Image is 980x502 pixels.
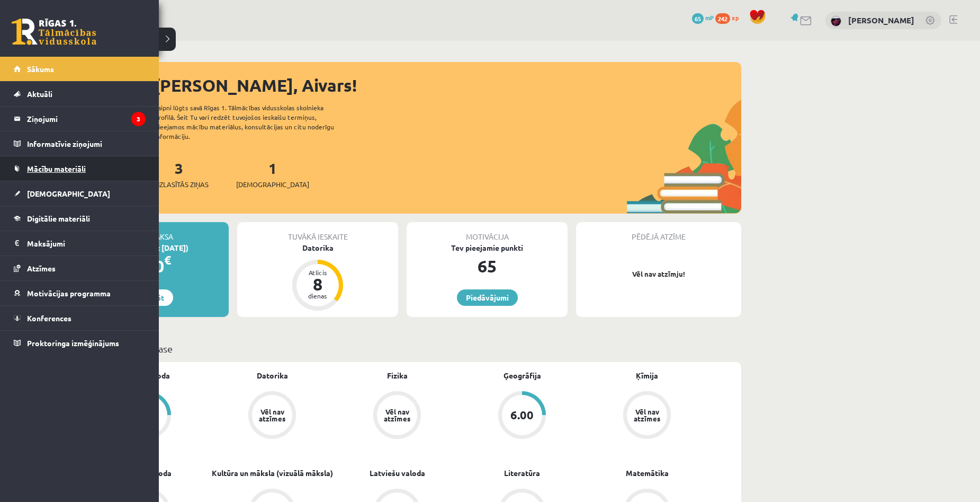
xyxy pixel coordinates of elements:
a: Vēl nav atzīmes [210,391,335,441]
a: Piedāvājumi [457,289,518,306]
a: Ziņojumi3 [14,107,146,131]
a: Vēl nav atzīmes [585,391,709,441]
a: Sākums [14,57,146,81]
legend: Maksājumi [27,231,146,256]
a: Konferences [14,306,146,330]
span: Proktoringa izmēģinājums [27,338,119,348]
a: Fizika [387,370,408,381]
span: Atzīmes [27,263,56,273]
div: Vēl nav atzīmes [257,408,287,422]
a: Maksājumi [14,231,146,256]
span: € [164,252,171,268]
a: Vēl nav atzīmes [335,391,460,441]
div: Datorika [237,242,398,253]
span: Motivācijas programma [27,288,111,298]
legend: Informatīvie ziņojumi [27,131,146,156]
span: 242 [715,13,730,24]
a: Rīgas 1. Tālmācības vidusskola [12,19,96,45]
span: Mācību materiāli [27,164,86,173]
a: Proktoringa izmēģinājums [14,331,146,355]
div: 6.00 [510,409,534,421]
a: Matemātika [626,468,669,479]
div: dienas [302,293,334,299]
div: 8 [302,276,334,293]
a: 1[DEMOGRAPHIC_DATA] [236,158,309,190]
a: Datorika Atlicis 8 dienas [237,242,398,312]
a: Aktuāli [14,82,146,106]
a: Informatīvie ziņojumi [14,131,146,156]
a: Digitālie materiāli [14,206,146,231]
span: [DEMOGRAPHIC_DATA] [236,179,309,190]
a: Mācību materiāli [14,156,146,181]
div: Vēl nav atzīmes [382,408,412,422]
span: Sākums [27,64,54,74]
a: Motivācijas programma [14,281,146,305]
div: [PERSON_NAME], Aivars! [154,73,741,98]
span: xp [732,13,739,22]
p: Mācību plāns 10.a1 klase [68,341,737,356]
a: Atzīmes [14,256,146,280]
a: 242 xp [715,13,744,22]
span: Aktuāli [27,89,52,99]
div: Laipni lūgts savā Rīgas 1. Tālmācības vidusskolas skolnieka profilā. Šeit Tu vari redzēt tuvojošo... [155,103,353,141]
a: Kultūra un māksla (vizuālā māksla) [212,468,333,479]
a: 65 mP [692,13,714,22]
div: Pēdējā atzīme [576,222,741,242]
div: Tev pieejamie punkti [407,242,568,253]
legend: Ziņojumi [27,107,146,131]
a: Ģeogrāfija [504,370,541,381]
span: Neizlasītās ziņas [149,179,209,190]
span: 65 [692,13,704,24]
i: 3 [131,112,146,126]
a: Datorika [257,370,288,381]
p: Vēl nav atzīmju! [581,269,736,279]
div: Vēl nav atzīmes [632,408,662,422]
div: 65 [407,253,568,279]
span: mP [705,13,714,22]
a: [PERSON_NAME] [848,15,914,25]
img: Aivars Brālis [831,16,841,27]
a: [DEMOGRAPHIC_DATA] [14,181,146,206]
span: [DEMOGRAPHIC_DATA] [27,189,110,198]
a: Literatūra [504,468,540,479]
a: 3Neizlasītās ziņas [149,158,209,190]
span: Digitālie materiāli [27,214,90,223]
a: Ķīmija [636,370,658,381]
div: Motivācija [407,222,568,242]
span: Konferences [27,313,71,323]
a: Latviešu valoda [370,468,425,479]
a: 6.00 [460,391,585,441]
div: Tuvākā ieskaite [237,222,398,242]
div: Atlicis [302,269,334,276]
